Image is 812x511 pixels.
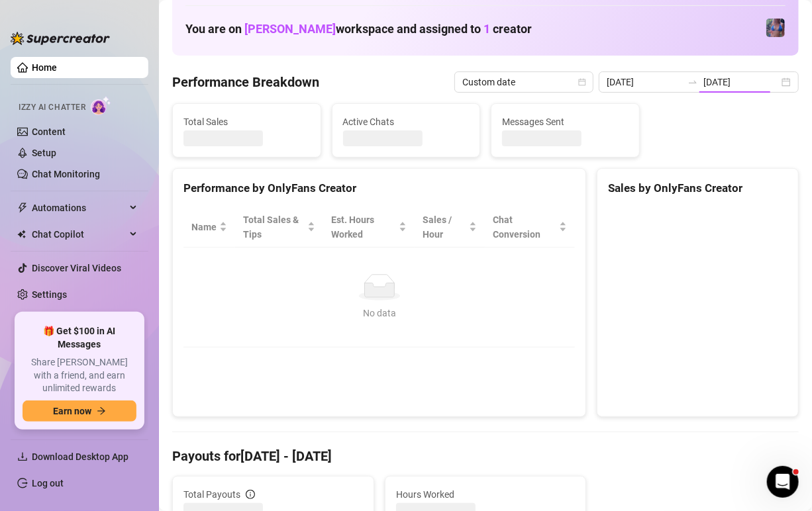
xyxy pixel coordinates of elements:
[53,406,91,416] span: Earn now
[423,212,467,242] span: Sales / Hour
[246,490,255,499] span: info-circle
[32,197,126,218] span: Automations
[183,179,575,197] div: Performance by OnlyFans Creator
[687,77,698,87] span: swap-right
[185,22,532,36] h1: You are on workspace and assigned to creator
[11,32,110,45] img: logo-BBDzfeDw.svg
[183,207,235,248] th: Name
[396,487,576,502] span: Hours Worked
[32,224,126,245] span: Chat Copilot
[183,487,240,502] span: Total Payouts
[23,325,136,351] span: 🎁 Get $100 in AI Messages
[32,478,64,488] a: Log out
[244,22,336,36] span: [PERSON_NAME]
[23,400,136,422] button: Earn nowarrow-right
[493,212,556,242] span: Chat Conversion
[172,447,799,465] h4: Payouts for [DATE] - [DATE]
[32,148,56,158] a: Setup
[197,306,562,320] div: No data
[172,73,319,91] h4: Performance Breakdown
[243,212,305,242] span: Total Sales & Tips
[19,101,85,114] span: Izzy AI Chatter
[766,19,785,37] img: Jaylie
[343,115,470,129] span: Active Chats
[767,466,799,498] iframe: Intercom live chat
[502,115,629,129] span: Messages Sent
[32,289,67,300] a: Settings
[17,203,28,213] span: thunderbolt
[183,115,310,129] span: Total Sales
[415,207,485,248] th: Sales / Hour
[23,356,136,395] span: Share [PERSON_NAME] with a friend, and earn unlimited rewards
[97,406,106,416] span: arrow-right
[687,77,698,87] span: to
[331,212,395,242] div: Est. Hours Worked
[607,75,682,89] input: Start date
[235,207,323,248] th: Total Sales & Tips
[462,72,585,92] span: Custom date
[485,207,575,248] th: Chat Conversion
[17,230,26,239] img: Chat Copilot
[17,451,28,462] span: download
[32,126,66,137] a: Content
[578,78,586,86] span: calendar
[32,451,128,462] span: Download Desktop App
[32,169,100,179] a: Chat Monitoring
[32,263,121,273] a: Discover Viral Videos
[32,62,57,73] a: Home
[483,22,490,36] span: 1
[608,179,787,197] div: Sales by OnlyFans Creator
[91,96,111,115] img: AI Chatter
[703,75,779,89] input: End date
[191,220,217,234] span: Name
